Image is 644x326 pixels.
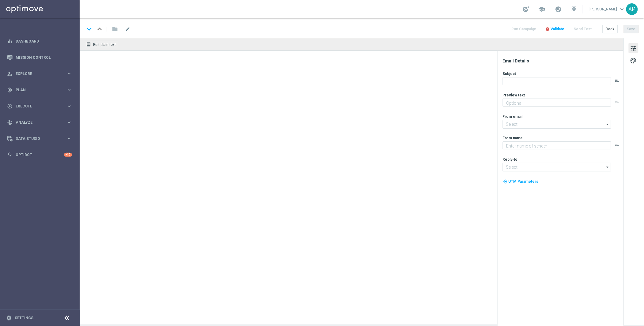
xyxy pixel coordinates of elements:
i: keyboard_arrow_down [85,24,94,34]
button: equalizer Dashboard [7,39,72,44]
button: lightbulb Optibot +10 [7,152,72,157]
i: settings [6,315,12,321]
div: Plan [7,87,66,93]
i: arrow_drop_down [605,120,611,128]
button: my_location UTM Parameters [503,178,539,185]
button: play_circle_outline Execute keyboard_arrow_right [7,104,72,109]
a: Settings [15,316,33,320]
span: Explore [16,72,66,76]
button: Mission Control [7,55,72,60]
div: Mission Control [7,49,72,66]
i: play_circle_outline [7,103,13,109]
button: playlist_add [615,78,620,83]
button: Data Studio keyboard_arrow_right [7,136,72,141]
label: From name [503,136,523,141]
div: Analyze [7,120,66,125]
a: Optibot [16,147,64,163]
label: Reply-to [503,157,518,162]
button: palette [629,55,638,65]
i: track_changes [7,120,13,125]
input: Select [503,120,611,129]
i: lightbulb [7,152,13,158]
span: Analyze [16,121,66,124]
span: keyboard_arrow_down [619,6,626,13]
label: From email [503,114,523,119]
button: playlist_add [615,100,620,105]
input: Select [503,163,611,171]
span: palette [630,57,637,65]
i: person_search [7,71,13,77]
div: AP [626,3,638,15]
i: keyboard_arrow_right [66,136,72,141]
button: error Validate [545,25,566,33]
div: Execute [7,103,66,109]
i: receipt [86,42,91,47]
span: UTM Parameters [509,179,539,184]
button: receipt Edit plain text [85,40,119,48]
i: equalizer [7,39,13,44]
a: Dashboard [16,33,72,49]
button: gps_fixed Plan keyboard_arrow_right [7,88,72,92]
button: Save [624,25,639,33]
a: [PERSON_NAME]keyboard_arrow_down [589,5,626,14]
a: Mission Control [16,49,72,66]
span: school [539,6,545,13]
div: +10 [64,153,72,157]
span: Validate [551,27,565,31]
i: keyboard_arrow_right [66,71,72,77]
div: Explore [7,71,66,77]
label: Subject [503,71,516,76]
span: Data Studio [16,137,66,141]
div: Email Details [503,58,623,64]
button: Back [603,25,618,33]
div: Dashboard [7,33,72,49]
i: keyboard_arrow_right [66,103,72,109]
label: Preview text [503,93,525,98]
i: error [546,27,550,31]
span: tune [630,44,637,52]
button: track_changes Analyze keyboard_arrow_right [7,120,72,125]
button: tune [629,43,638,53]
i: keyboard_arrow_right [66,87,72,93]
div: Optibot [7,147,72,163]
i: my_location [503,179,508,184]
i: gps_fixed [7,87,13,93]
i: arrow_drop_down [605,163,611,171]
button: playlist_add [615,143,620,148]
span: Plan [16,88,66,92]
span: mode_edit [125,26,131,32]
div: Data Studio [7,136,66,141]
button: person_search Explore keyboard_arrow_right [7,71,72,76]
span: Execute [16,104,66,108]
i: keyboard_arrow_right [66,119,72,125]
span: Edit plain text [93,43,116,47]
